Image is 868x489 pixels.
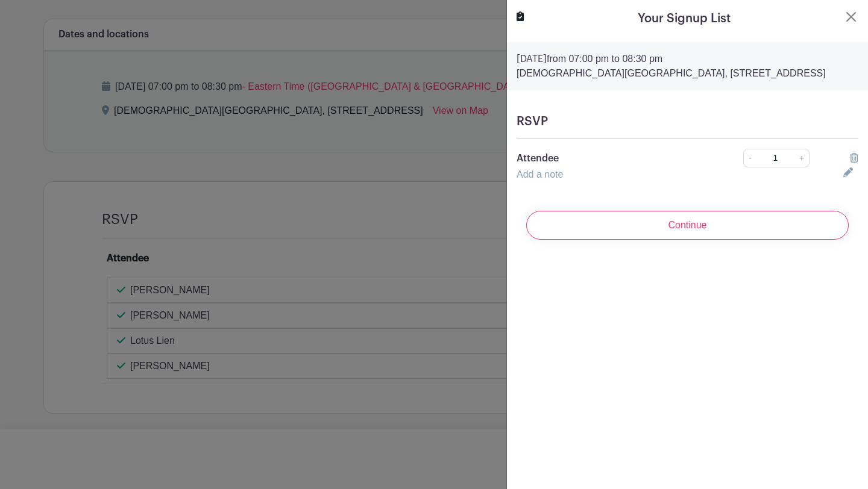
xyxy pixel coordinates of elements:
a: Add a note [517,169,563,179]
p: Attendee [517,151,710,166]
h5: RSVP [517,114,858,129]
input: Continue [526,211,849,240]
h5: Your Signup List [638,10,731,28]
p: from 07:00 pm to 08:30 pm [517,52,858,66]
strong: [DATE] [517,54,547,64]
p: [DEMOGRAPHIC_DATA][GEOGRAPHIC_DATA], [STREET_ADDRESS] [517,66,858,81]
button: Close [844,10,858,24]
a: + [794,149,810,167]
a: - [743,149,756,167]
